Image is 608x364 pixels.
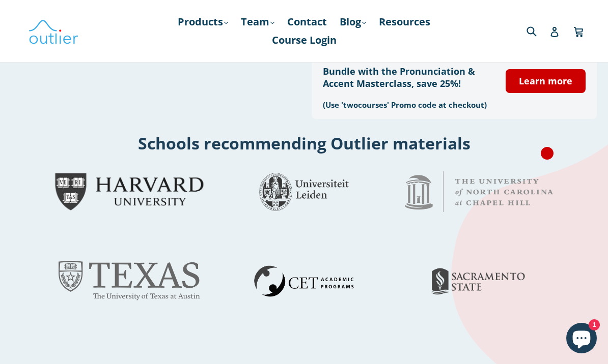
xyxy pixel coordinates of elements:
[173,13,233,31] a: Products
[506,69,586,93] a: Learn more
[524,20,552,41] input: Search
[335,13,371,31] a: Blog
[267,31,342,49] a: Course Login
[28,16,79,46] img: Outlier Linguistics
[323,100,490,110] h3: (Use 'twocourses' Promo code at checkout)
[374,13,435,31] a: Resources
[282,13,332,31] a: Contact
[563,323,600,356] inbox-online-store-chat: Shopify online store chat
[323,65,490,89] h3: Bundle with the Pronunciation & Accent Masterclass, save 25%!
[236,13,280,31] a: Team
